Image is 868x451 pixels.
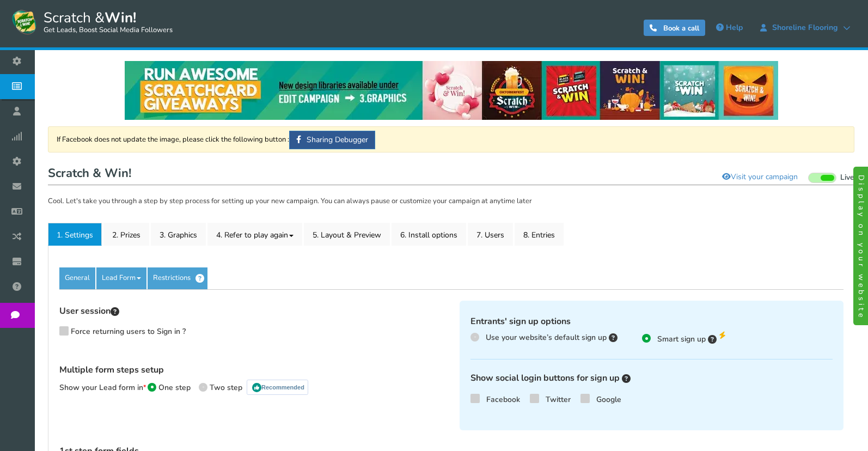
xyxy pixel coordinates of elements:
span: Google [596,394,621,405]
a: 4. Refer to play again [207,223,302,246]
span: Book a call [663,23,699,33]
a: General [59,267,95,289]
span: Recommended [247,380,308,395]
span: Scratch & [38,8,173,35]
iframe: LiveChat chat widget [822,405,868,451]
a: 8. Entries [515,223,564,246]
strong: Win! [105,8,136,27]
small: Get Leads, Boost Social Media Followers [44,26,173,35]
span: Live [840,173,854,183]
a: Sharing Debugger [289,131,375,149]
a: Scratch &Win! Get Leads, Boost Social Media Followers [11,8,173,35]
a: Visit your campaign [715,168,805,186]
h4: Show social login buttons for sign up [470,373,833,383]
h4: Entrants' sign up options [470,317,833,327]
span: Social platform buttons will be displayed on the sign up form. Users will then be able to sign up... [620,373,631,385]
a: 3. Graphics [151,223,206,246]
h1: Scratch & Win! [48,163,854,185]
span: Shoreline Flooring [767,23,843,32]
a: Help [711,19,748,36]
span: Use your website’s default sign up [486,332,607,343]
img: festival-poster-2020.webp [125,61,778,120]
a: 7. Users [468,223,513,246]
a: Book a call [644,20,705,36]
a: 5. Layout & Preview [304,223,390,246]
div: If Facebook does not update the image, please click the following button : [48,126,854,153]
span: Force returning users to Sign in ? [71,326,186,337]
label: Show your Lead form in [59,383,146,393]
h4: Multiple form steps setup [59,365,443,375]
span: Two step [210,382,242,393]
span: Help [726,22,743,33]
a: Restrictions [148,267,207,289]
a: 6. Install options [392,223,466,246]
img: Scratch and Win [11,8,38,35]
a: Lead Form [96,267,146,289]
span: Twitter [546,394,571,405]
span: Facebook [486,394,520,405]
h4: User session [59,306,443,316]
span: One step [158,382,191,393]
p: Cool. Let's take you through a step by step process for setting up your new campaign. You can alw... [48,196,854,207]
span: Smart sign up [657,334,706,344]
a: 1. Settings [48,223,102,246]
a: 2. Prizes [103,223,149,246]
